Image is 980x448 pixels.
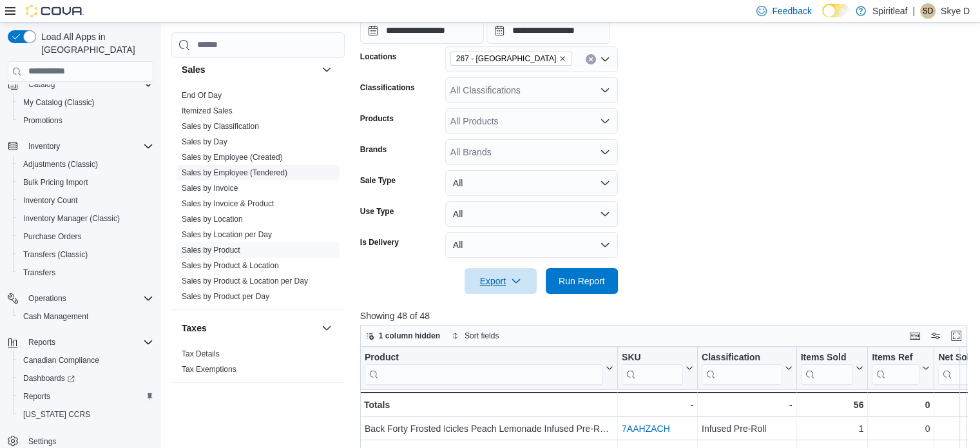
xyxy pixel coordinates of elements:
div: Back Forty Frosted Icicles Peach Lemonade Infused Pre-Roll - 5 x .5g [365,421,613,436]
span: Inventory [23,139,153,154]
p: | [912,3,915,19]
span: Promotions [18,113,153,128]
label: Is Delivery [360,237,399,248]
a: My Catalog (Classic) [18,95,100,110]
a: Tax Exemptions [182,365,236,374]
span: Sales by Invoice & Product [182,199,274,209]
button: 1 column hidden [361,328,445,344]
span: Dashboards [18,371,153,386]
span: Purchase Orders [18,229,153,244]
a: Sales by Product [182,246,240,255]
a: Sales by Classification [182,122,259,131]
span: 1 column hidden [379,331,440,341]
span: Sales by Location per Day [182,229,272,240]
button: Items Sold [800,351,863,384]
span: Cash Management [18,309,153,324]
a: Transfers [18,265,61,280]
a: Sales by Product per Day [182,292,269,301]
span: Tax Details [182,349,220,359]
span: Bulk Pricing Import [23,177,88,188]
span: Washington CCRS [18,407,153,422]
a: Sales by Employee (Tendered) [182,168,287,177]
span: Dark Mode [822,17,823,18]
div: Skye D [920,3,936,19]
button: Display options [928,328,943,344]
a: Adjustments (Classic) [18,157,103,172]
span: Canadian Compliance [23,355,99,365]
span: Reports [28,337,55,347]
div: Infused Pre-Roll [702,421,793,436]
label: Sale Type [360,175,396,186]
a: Bulk Pricing Import [18,175,93,190]
button: Sales [182,63,316,76]
a: Sales by Invoice & Product [182,199,274,208]
a: 7AAHZACH [622,424,670,434]
div: Taxes [171,346,345,382]
button: All [445,232,618,258]
span: Reports [23,335,153,350]
span: Load All Apps in [GEOGRAPHIC_DATA] [36,30,153,56]
div: Classification [702,351,782,364]
a: Inventory Manager (Classic) [18,211,125,226]
span: Sales by Invoice [182,183,238,193]
div: Items Ref [872,351,919,364]
button: Inventory [3,137,159,155]
a: Purchase Orders [18,229,87,244]
span: Dashboards [23,373,75,384]
p: Showing 48 of 48 [360,309,974,322]
div: Classification [702,351,782,384]
div: 0 [872,421,930,436]
button: Open list of options [600,54,610,64]
a: Promotions [18,113,68,128]
button: Open list of options [600,116,610,126]
span: Catalog [23,77,153,92]
div: - [702,397,793,413]
label: Products [360,113,394,124]
input: Dark Mode [822,4,849,17]
span: Catalog [28,79,55,90]
button: Reports [23,335,61,350]
button: Reports [3,333,159,351]
a: Sales by Product & Location [182,261,279,270]
span: End Of Day [182,90,222,101]
a: Sales by Product & Location per Day [182,277,308,286]
div: SKU [622,351,683,364]
label: Classifications [360,83,415,93]
button: Transfers (Classic) [13,246,159,264]
span: Transfers [23,268,55,278]
div: 1 [800,421,863,436]
a: Itemized Sales [182,106,233,115]
button: Cash Management [13,307,159,326]
a: Sales by Employee (Created) [182,153,283,162]
span: Sales by Employee (Tendered) [182,168,287,178]
a: Reports [18,389,55,404]
button: Product [365,351,613,384]
button: Sort fields [447,328,504,344]
span: Inventory Manager (Classic) [18,211,153,226]
span: Sales by Location [182,214,243,224]
span: SD [923,3,934,19]
span: Transfers [18,265,153,280]
button: Sales [319,62,334,77]
button: Inventory Manager (Classic) [13,209,159,228]
button: Purchase Orders [13,228,159,246]
h3: Taxes [182,322,207,335]
a: Dashboards [13,369,159,387]
button: Canadian Compliance [13,351,159,369]
button: Operations [3,289,159,307]
span: Transfers (Classic) [18,247,153,262]
span: Run Report [559,275,605,287]
button: All [445,201,618,227]
label: Brands [360,144,387,155]
a: Canadian Compliance [18,353,104,368]
button: [US_STATE] CCRS [13,405,159,424]
div: SKU URL [622,351,683,384]
div: 56 [800,397,863,413]
button: Export [465,268,537,294]
button: Reports [13,387,159,405]
span: Operations [23,291,153,306]
span: Sales by Classification [182,121,259,131]
span: My Catalog (Classic) [18,95,153,110]
button: Inventory Count [13,191,159,209]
